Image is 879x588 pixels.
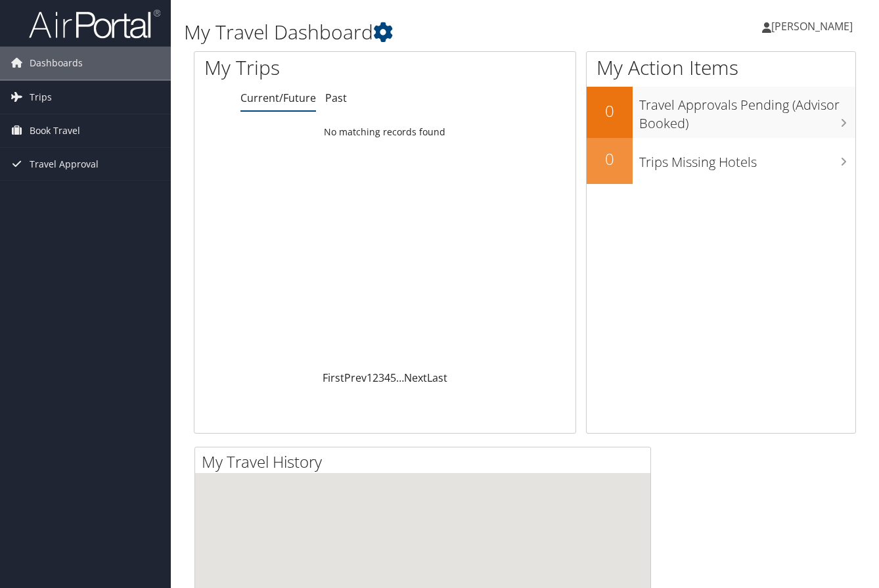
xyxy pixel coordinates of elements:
[325,91,347,105] a: Past
[587,138,855,184] a: 0Trips Missing Hotels
[240,91,316,105] a: Current/Future
[427,371,447,385] a: Last
[384,371,390,385] a: 4
[194,120,575,144] td: No matching records found
[639,89,855,133] h3: Travel Approvals Pending (Advisor Booked)
[396,371,404,385] span: …
[344,371,367,385] a: Prev
[30,47,83,79] span: Dashboards
[587,54,855,81] h1: My Action Items
[30,81,52,114] span: Trips
[378,371,384,385] a: 3
[639,147,855,171] h3: Trips Missing Hotels
[184,18,639,46] h1: My Travel Dashboard
[202,451,650,473] h2: My Travel History
[587,148,633,170] h2: 0
[372,371,378,385] a: 2
[30,148,99,181] span: Travel Approval
[204,54,407,81] h1: My Trips
[29,9,160,39] img: airportal-logo.png
[771,19,853,34] span: [PERSON_NAME]
[762,7,866,46] a: [PERSON_NAME]
[587,87,855,137] a: 0Travel Approvals Pending (Advisor Booked)
[390,371,396,385] a: 5
[30,114,80,147] span: Book Travel
[367,371,372,385] a: 1
[323,371,344,385] a: First
[587,100,633,122] h2: 0
[404,371,427,385] a: Next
